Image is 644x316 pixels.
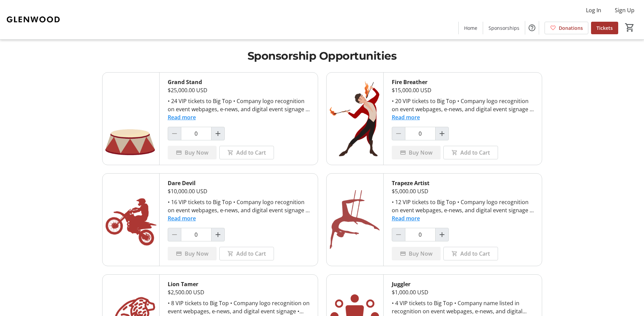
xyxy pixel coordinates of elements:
div: • 24 VIP tickets to Big Top • Company logo recognition on event webpages, e-news, and digital eve... [168,97,310,113]
img: Dare Devil [103,174,159,266]
button: Increment by one [436,127,448,140]
a: Sponsorships [483,22,525,34]
div: $1,000.00 USD [392,288,534,296]
span: Donations [559,24,583,32]
div: Lion Tamer [168,280,310,288]
button: Read more [168,113,196,121]
div: Trapeze Artist [392,179,534,187]
div: $15,000.00 USD [392,86,534,94]
a: Home [459,22,483,34]
div: Dare Devil [168,179,310,187]
input: Fire Breather Quantity [405,127,436,140]
div: Grand Stand [168,78,310,86]
button: Increment by one [436,228,448,241]
button: Read more [392,214,420,222]
input: Grand Stand Quantity [181,127,211,140]
img: Fire Breather [327,73,383,165]
div: $10,000.00 USD [168,187,310,195]
h1: Sponsorship Opportunities [102,48,542,64]
button: Increment by one [211,228,224,241]
a: Tickets [591,22,618,34]
button: Read more [392,113,420,121]
span: Tickets [596,24,613,32]
span: Home [464,24,477,32]
div: • 12 VIP tickets to Big Top • Company logo recognition on event webpages, e-news, and digital eve... [392,198,534,214]
div: Juggler [392,280,534,288]
input: Trapeze Artist Quantity [405,228,436,241]
button: Help [525,21,539,35]
div: $25,000.00 USD [168,86,310,94]
button: Cart [624,21,636,34]
div: • 4 VIP tickets to Big Top • Company name listed in recognition on event webpages, e-news, and di... [392,299,534,315]
span: Sponsorships [489,24,519,32]
img: Glenwood, Inc.'s Logo [4,3,65,37]
span: Sign Up [615,6,634,14]
div: • 8 VIP tickets to Big Top • Company logo recognition on event webpages, e-news, and digital even... [168,299,310,315]
button: Read more [168,214,196,222]
a: Donations [545,22,588,34]
button: Sign Up [609,5,640,16]
div: $2,500.00 USD [168,288,310,296]
span: Log In [586,6,601,14]
img: Grand Stand [103,73,159,165]
div: $5,000.00 USD [392,187,534,195]
input: Dare Devil Quantity [181,228,211,241]
img: Trapeze Artist [327,174,383,266]
div: • 16 VIP tickets to Big Top • Company logo recognition on event webpages, e-news, and digital eve... [168,198,310,214]
button: Log In [581,5,607,16]
div: Fire Breather [392,78,534,86]
div: • 20 VIP tickets to Big Top • Company logo recognition on event webpages, e-news, and digital eve... [392,97,534,113]
button: Increment by one [211,127,224,140]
